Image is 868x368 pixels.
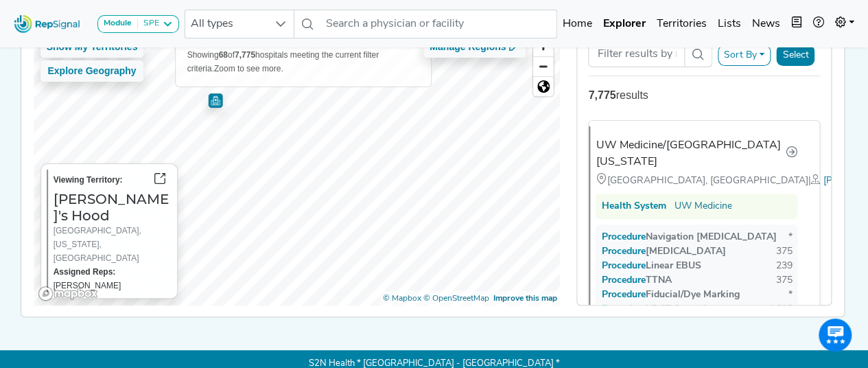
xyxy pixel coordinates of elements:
div: Health System [601,199,666,214]
span: Procedure [615,261,645,271]
span: Procedure [615,232,645,242]
div: results [588,87,820,104]
a: Home [557,10,598,38]
a: Go to hospital profile [785,145,797,163]
a: Lists [712,10,747,38]
button: Intel Book [786,10,808,38]
a: UW Medicine [674,199,731,214]
button: Select [776,45,814,66]
div: [GEOGRAPHIC_DATA], [US_STATE], [GEOGRAPHIC_DATA] [54,224,172,265]
button: Zoom out [533,56,553,76]
input: Search a physician or facility [320,10,557,38]
div: TTNA [601,273,671,288]
span: | [808,176,823,186]
span: Reset zoom [533,77,553,96]
div: [PERSON_NAME] [54,265,172,292]
span: Zoom out [533,57,553,76]
div: 375 [775,244,792,259]
canvas: Map [34,30,567,314]
a: Mapbox logo [38,286,98,301]
b: 68 [219,50,228,60]
a: Explorer [598,10,651,38]
input: Search Term [588,41,684,67]
div: UW Medicine/[GEOGRAPHIC_DATA][US_STATE] [596,137,785,170]
span: Zoom to see more. [214,64,283,73]
strong: Assigned Reps: [54,267,116,277]
div: Navigation [MEDICAL_DATA] [601,230,776,244]
div: 239 [775,259,792,273]
strong: 7,775 [588,89,615,101]
span: Procedure [615,246,645,257]
span: All types [185,10,268,38]
div: LDCT Screening [601,302,716,317]
div: Fiducial/Dye Marking [601,288,739,302]
span: Procedure [615,290,645,300]
div: [MEDICAL_DATA] [601,244,725,259]
div: 375 [775,273,792,288]
b: 7,775 [235,50,255,60]
label: Viewing Territory: [54,173,123,187]
a: Territories [651,10,712,38]
div: Linear EBUS [601,259,701,273]
a: Mapbox [383,295,421,303]
h3: [PERSON_NAME]'s Hood [54,191,172,224]
button: Explore Geography [40,60,144,82]
div: [GEOGRAPHIC_DATA], [GEOGRAPHIC_DATA] [596,173,797,188]
span: Showing of hospitals meeting the current filter criteria. [187,50,379,73]
button: ModuleSPE [97,15,179,33]
strong: Module [104,19,132,27]
a: OpenStreetMap [423,295,489,303]
span: Procedure [615,304,645,314]
button: Sort By [718,45,771,66]
button: Reset bearing to north [533,76,553,96]
div: Map marker [208,93,222,108]
div: SPE [138,19,159,30]
a: Map feedback [493,295,556,303]
div: 1,597 [768,302,792,317]
a: News [747,10,786,38]
button: Go to territory page [148,170,172,191]
span: Procedure [615,275,645,286]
